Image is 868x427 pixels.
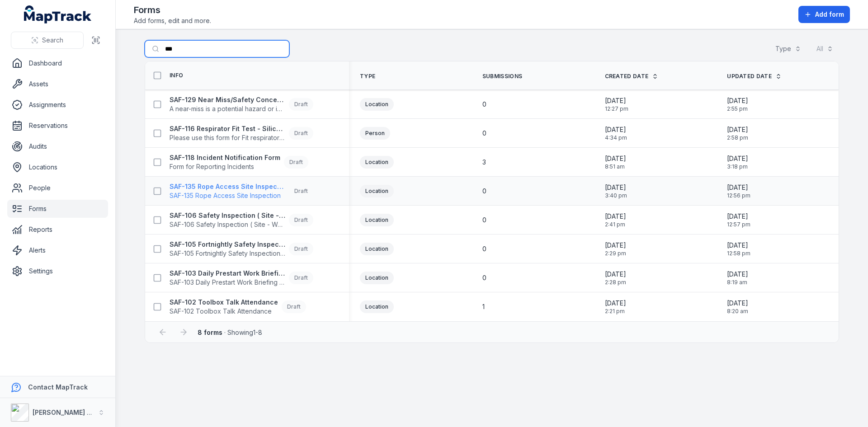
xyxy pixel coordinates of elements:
[727,270,748,279] span: [DATE]
[605,299,626,315] time: 6/2/2025, 2:21:17 PM
[727,73,782,80] a: Updated Date
[170,298,306,316] a: SAF-102 Toolbox Talk AttendanceSAF-102 Toolbox Talk AttendanceDraft
[727,279,748,286] span: 8:19 am
[605,192,627,199] span: 3:40 pm
[727,154,748,163] span: [DATE]
[7,75,108,93] a: Assets
[727,250,750,257] span: 12:58 pm
[33,408,107,416] strong: [PERSON_NAME] Group
[482,302,485,311] span: 1
[727,299,748,308] span: [DATE]
[605,250,626,257] span: 2:29 pm
[7,241,108,259] a: Alerts
[170,240,313,258] a: SAF-105 Fortnightly Safety Inspection (Yard)SAF-105 Fortnightly Safety Inspection (Yard)Draft
[482,216,486,225] span: 0
[727,192,750,199] span: 12:56 pm
[482,273,486,282] span: 0
[605,241,626,250] span: [DATE]
[282,300,306,313] div: Draft
[28,383,88,391] strong: Contact MapTrack
[7,54,108,72] a: Dashboard
[605,163,626,170] span: 8:51 am
[198,328,262,336] span: · Showing 1 - 8
[289,185,313,197] div: Draft
[727,212,750,221] span: [DATE]
[727,308,748,315] span: 8:20 am
[170,95,313,113] a: SAF-129 Near Miss/Safety Concern/Environmental Concern FormA near-miss is a potential hazard or i...
[811,40,839,57] button: All
[170,278,285,287] span: SAF-103 Daily Prestart Work Briefing Attendance Register
[170,307,278,316] span: SAF-102 Toolbox Talk Attendance
[7,262,108,280] a: Settings
[605,270,626,286] time: 6/2/2025, 2:28:30 PM
[727,96,748,113] time: 9/10/2025, 2:55:59 PM
[360,243,394,255] div: Location
[170,269,313,287] a: SAF-103 Daily Prestart Work Briefing Attendance RegisterSAF-103 Daily Prestart Work Briefing Atte...
[170,220,285,229] span: SAF-106 Safety Inspection ( Site - Weekly )
[482,158,486,167] span: 3
[769,40,807,57] button: Type
[605,125,627,134] span: [DATE]
[170,133,285,142] span: Please use this form for Fit respiratory test declaration
[170,162,280,171] span: Form for Reporting Incidents
[170,249,285,258] span: SAF-105 Fortnightly Safety Inspection (Yard)
[798,6,850,23] button: Add form
[7,158,108,176] a: Locations
[170,182,313,200] a: SAF-135 Rope Access Site InspectionSAF-135 Rope Access Site InspectionDraft
[42,36,63,45] span: Search
[170,153,308,171] a: SAF-118 Incident Notification FormForm for Reporting IncidentsDraft
[605,73,649,80] span: Created Date
[605,154,626,163] span: [DATE]
[289,127,313,140] div: Draft
[605,96,628,113] time: 9/10/2025, 12:27:35 PM
[360,73,375,80] span: Type
[727,134,748,141] span: 2:58 pm
[134,16,211,25] span: Add forms, edit and more.
[170,191,285,200] span: SAF-135 Rope Access Site Inspection
[482,100,486,109] span: 0
[170,182,285,191] strong: SAF-135 Rope Access Site Inspection
[11,32,84,49] button: Search
[170,211,313,229] a: SAF-106 Safety Inspection ( Site - Weekly )SAF-106 Safety Inspection ( Site - Weekly )Draft
[605,73,659,80] a: Created Date
[605,270,626,279] span: [DATE]
[605,96,628,105] span: [DATE]
[7,221,108,239] a: Reports
[482,187,486,196] span: 0
[7,96,108,114] a: Assignments
[7,200,108,218] a: Forms
[727,125,748,134] span: [DATE]
[605,105,628,113] span: 12:27 pm
[727,125,748,141] time: 9/10/2025, 2:58:33 PM
[727,241,750,257] time: 9/10/2025, 12:58:01 PM
[605,279,626,286] span: 2:28 pm
[605,154,626,170] time: 8/14/2025, 8:51:45 AM
[289,98,313,111] div: Draft
[727,154,748,170] time: 9/10/2025, 3:18:10 PM
[727,241,750,250] span: [DATE]
[482,73,522,80] span: Submissions
[170,211,285,220] strong: SAF-106 Safety Inspection ( Site - Weekly )
[482,129,486,138] span: 0
[605,221,626,228] span: 2:41 pm
[727,183,750,199] time: 9/10/2025, 12:56:33 PM
[7,179,108,197] a: People
[170,124,285,133] strong: SAF-116 Respirator Fit Test - Silica and Asbestos Awareness
[170,298,278,307] strong: SAF-102 Toolbox Talk Attendance
[7,117,108,135] a: Reservations
[170,269,285,278] strong: SAF-103 Daily Prestart Work Briefing Attendance Register
[360,272,394,284] div: Location
[289,243,313,255] div: Draft
[815,10,844,19] span: Add form
[170,104,285,113] span: A near-miss is a potential hazard or incident in which no property was damaged and no personal in...
[289,214,313,226] div: Draft
[360,185,394,197] div: Location
[605,299,626,308] span: [DATE]
[289,272,313,284] div: Draft
[605,308,626,315] span: 2:21 pm
[727,183,750,192] span: [DATE]
[360,127,390,140] div: Person
[170,95,285,104] strong: SAF-129 Near Miss/Safety Concern/Environmental Concern Form
[727,105,748,113] span: 2:55 pm
[284,156,308,169] div: Draft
